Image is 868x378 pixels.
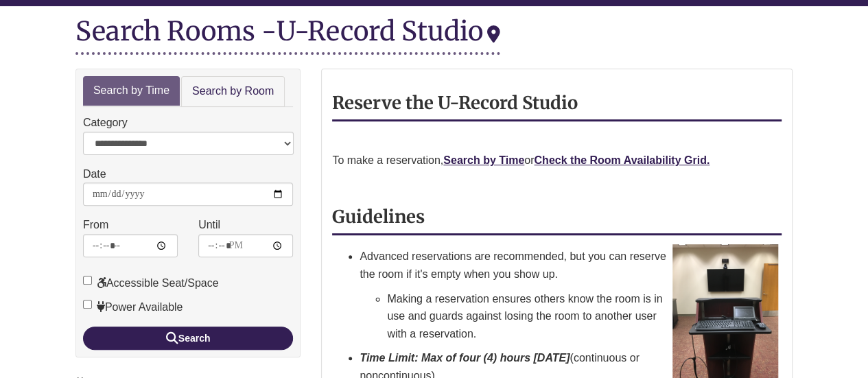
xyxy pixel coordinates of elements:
p: To make a reservation, or [332,152,782,169]
a: Search by Room [181,76,285,107]
label: From [83,216,108,234]
div: U-Record Studio [277,14,500,47]
label: Until [198,216,220,234]
input: Power Available [83,300,92,309]
label: Date [83,165,106,183]
a: Search by Time [443,154,524,166]
label: Accessible Seat/Space [83,274,219,292]
a: Check the Room Availability Grid. [534,154,709,166]
div: Search Rooms - [75,16,500,55]
input: Accessible Seat/Space [83,276,92,285]
button: Search [83,327,293,350]
strong: Time Limit: Max of four (4) hours [DATE] [360,352,570,364]
a: Search by Time [83,76,180,106]
p: Advanced reservations are recommended, but you can reserve the room if it's empty when you show up. [360,248,782,283]
strong: Reserve the U-Record Studio [332,92,578,114]
p: Making a reservation ensures others know the room is in use and guards against losing the room to... [387,290,782,343]
strong: Guidelines [332,206,425,228]
label: Power Available [83,298,183,316]
label: Category [83,114,128,132]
